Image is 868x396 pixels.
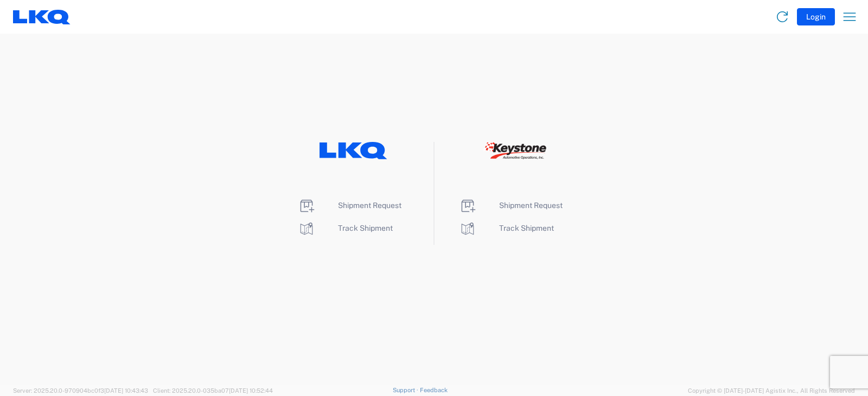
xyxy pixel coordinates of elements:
[229,387,273,394] span: [DATE] 10:52:44
[298,201,401,210] a: Shipment Request
[298,224,393,232] a: Track Shipment
[499,224,554,232] span: Track Shipment
[338,201,401,210] span: Shipment Request
[153,387,273,394] span: Client: 2025.20.0-035ba07
[13,387,148,394] span: Server: 2025.20.0-970904bc0f3
[499,201,563,210] span: Shipment Request
[688,386,855,395] span: Copyright © [DATE]-[DATE] Agistix Inc., All Rights Reserved
[104,387,148,394] span: [DATE] 10:43:43
[459,201,563,210] a: Shipment Request
[393,387,420,393] a: Support
[459,224,554,232] a: Track Shipment
[338,224,393,232] span: Track Shipment
[797,8,835,25] button: Login
[420,387,448,393] a: Feedback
